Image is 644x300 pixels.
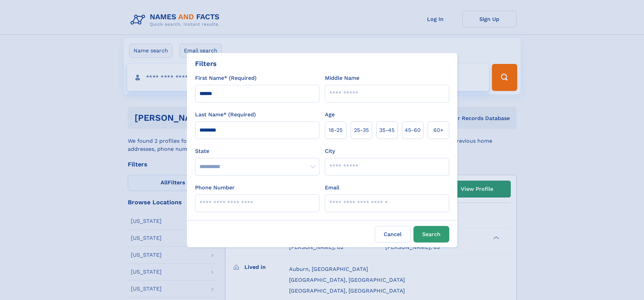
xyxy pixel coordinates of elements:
[195,147,319,155] label: State
[405,126,421,134] span: 45‑60
[325,74,359,82] label: Middle Name
[195,74,257,82] label: First Name* (Required)
[195,184,235,192] label: Phone Number
[413,226,449,243] button: Search
[329,126,342,134] span: 18‑25
[195,111,256,119] label: Last Name* (Required)
[325,111,335,119] label: Age
[325,147,335,155] label: City
[433,126,444,134] span: 60+
[379,126,395,134] span: 35‑45
[375,226,411,243] label: Cancel
[325,184,339,192] label: Email
[354,126,369,134] span: 25‑35
[195,59,217,69] div: Filters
